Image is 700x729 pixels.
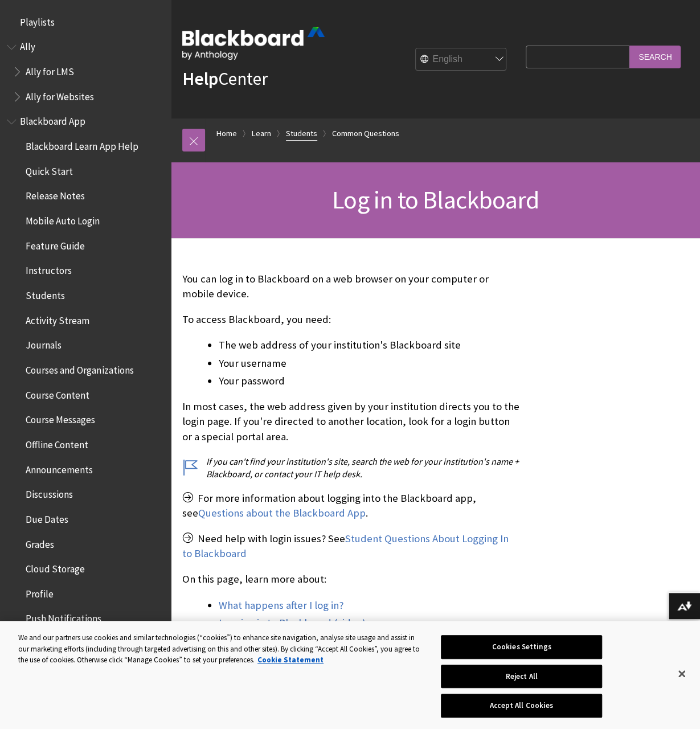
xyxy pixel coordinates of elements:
span: Due Dates [26,510,68,525]
span: Ally for Websites [26,87,94,103]
nav: Book outline for Playlists [7,13,164,32]
p: For more information about logging into the Blackboard app, see . [182,491,520,521]
button: Reject All [441,665,602,689]
input: Search [629,46,681,68]
a: Student Questions About Logging In to Blackboard [182,532,509,560]
p: In most cases, the web address given by your institution directs you to the login page. If you're... [182,399,520,444]
button: Accept All Cookies [441,694,602,718]
a: Students [286,126,317,141]
span: Ally for LMS [26,62,74,77]
a: HelpCenter [182,67,268,90]
a: Learn [252,126,271,141]
nav: Book outline for Blackboard App Help [7,112,164,728]
a: Common Questions [332,126,399,141]
span: Playlists [20,13,55,28]
span: Journals [26,336,62,351]
span: Ally [20,38,35,53]
span: Quick Start [26,162,73,177]
span: Activity Stream [26,311,89,326]
a: Questions about the Blackboard App [198,506,366,520]
p: Need help with login issues? See [182,531,520,561]
strong: Help [182,67,218,90]
button: Cookies Settings [441,635,602,659]
span: Push Notifications [26,609,101,625]
span: Discussions [26,485,73,500]
span: Offline Content [26,435,88,450]
span: Blackboard App [20,112,85,128]
span: Students [26,286,65,301]
a: What happens after I log in? [219,599,343,612]
li: Your password [219,373,520,389]
span: Course Content [26,386,89,401]
span: Profile [26,584,54,600]
p: If you can't find your institution's site, search the web for your institution's name + Blackboar... [182,455,520,481]
div: We and our partners use cookies and similar technologies (“cookies”) to enhance site navigation, ... [18,632,420,666]
span: Courses and Organizations [26,361,133,376]
img: Blackboard by Anthology [182,27,325,60]
span: Grades [26,535,54,550]
span: Student Questions About Logging In to Blackboard [182,532,509,560]
select: Site Language Selector [416,48,507,71]
span: Instructors [26,261,72,277]
span: Release Notes [26,187,85,202]
a: Logging in to Blackboard (video) [219,616,366,630]
li: The web address of your institution's Blackboard site [219,337,520,353]
p: You can log in to Blackboard on a web browser on your computer or mobile device. [182,272,520,301]
p: On this page, learn more about: [182,572,520,587]
span: Feature Guide [26,236,85,252]
p: To access Blackboard, you need: [182,312,520,327]
button: Close [669,661,694,686]
nav: Book outline for Anthology Ally Help [7,38,164,107]
li: Your username [219,355,520,371]
span: Course Messages [26,411,95,426]
span: Log in to Blackboard [332,184,539,215]
span: Cloud Storage [26,559,85,575]
a: More information about your privacy, opens in a new tab [257,655,324,665]
a: Home [216,126,237,141]
span: Announcements [26,460,93,476]
span: Mobile Auto Login [26,211,100,227]
span: Blackboard Learn App Help [26,137,138,152]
